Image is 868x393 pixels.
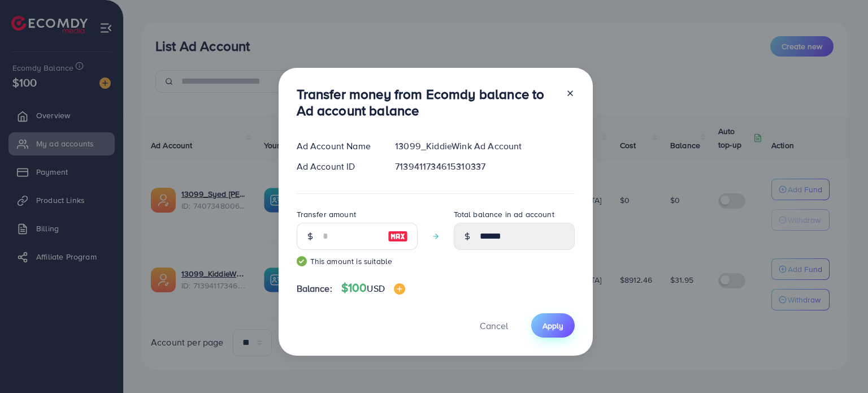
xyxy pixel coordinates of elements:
img: image [394,283,405,295]
div: Ad Account Name [288,140,387,153]
button: Cancel [466,313,522,338]
label: Transfer amount [297,209,356,220]
h3: Transfer money from Ecomdy balance to Ad account balance [297,86,557,119]
button: Apply [531,313,575,338]
div: 7139411734615310337 [386,160,583,173]
img: guide [297,256,307,266]
span: Balance: [297,282,332,295]
span: Cancel [480,319,508,332]
div: Ad Account ID [288,160,387,173]
span: Apply [542,320,563,331]
div: 13099_KiddieWink Ad Account [386,140,583,153]
span: USD [367,282,384,295]
small: This amount is suitable [297,256,418,267]
label: Total balance in ad account [454,209,554,220]
iframe: Chat [820,342,860,385]
h4: $100 [341,281,405,295]
img: image [388,230,408,243]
